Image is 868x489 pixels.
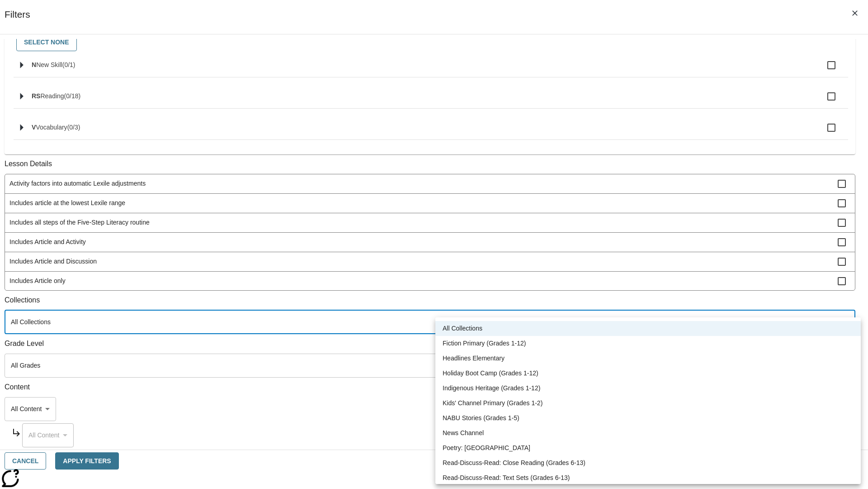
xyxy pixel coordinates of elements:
[435,336,861,351] li: Fiction Primary (Grades 1-12)
[435,366,861,381] li: Holiday Boot Camp (Grades 1-12)
[435,381,861,396] li: Indigenous Heritage (Grades 1-12)
[435,426,861,441] li: News Channel
[435,455,861,470] li: Read-Discuss-Read: Close Reading (Grades 6-13)
[435,411,861,426] li: NABU Stories (Grades 1-5)
[435,351,861,366] li: Headlines Elementary
[435,321,861,336] li: All Collections
[435,396,861,411] li: Kids' Channel Primary (Grades 1-2)
[435,470,861,485] li: Read-Discuss-Read: Text Sets (Grades 6-13)
[435,441,861,455] li: Poetry: [GEOGRAPHIC_DATA]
